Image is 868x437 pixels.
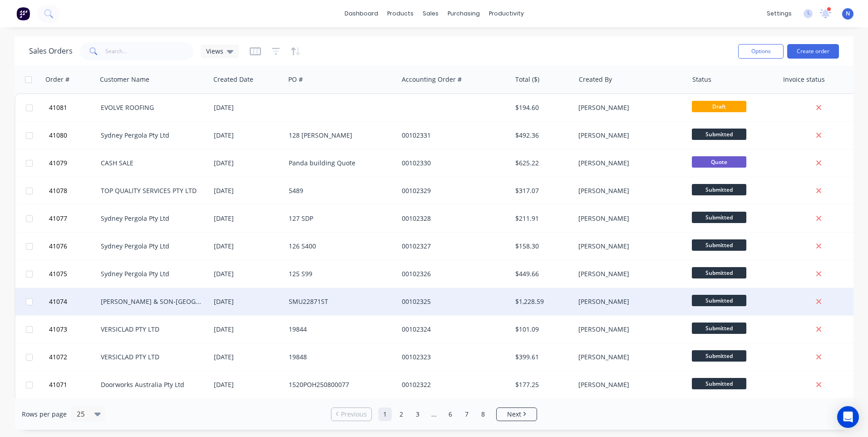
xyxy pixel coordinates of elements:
[846,10,850,18] span: N
[738,44,784,59] button: Options
[411,407,424,421] a: Page 3
[692,267,746,278] span: Submitted
[837,406,859,428] div: Open Intercom Messenger
[515,297,568,306] div: $1,228.59
[289,214,390,223] div: 127 SDP
[206,46,223,56] span: Views
[402,159,503,168] div: 00102330
[289,325,390,334] div: 19844
[49,242,67,251] span: 41076
[692,378,746,389] span: Submitted
[515,186,568,195] div: $317.07
[49,380,67,389] span: 41071
[46,316,101,343] button: 41073
[289,297,390,306] div: SMU22871ST
[49,214,67,223] span: 41077
[289,269,390,278] div: 125 S99
[783,75,825,84] div: Invoice status
[46,205,101,232] button: 41077
[46,149,101,177] button: 41079
[578,186,679,195] div: [PERSON_NAME]
[101,131,202,140] div: Sydney Pergola Pty Ltd
[49,131,67,140] span: 41080
[289,186,390,195] div: 5489
[515,269,568,278] div: $449.66
[578,214,679,223] div: [PERSON_NAME]
[402,214,503,223] div: 00102328
[402,380,503,389] div: 00102322
[402,242,503,251] div: 00102327
[402,353,503,362] div: 00102323
[49,103,67,112] span: 41081
[692,212,746,223] span: Submitted
[507,410,521,419] span: Next
[22,410,67,419] span: Rows per page
[29,47,73,55] h1: Sales Orders
[214,131,281,140] div: [DATE]
[101,242,202,251] div: Sydney Pergola Pty Ltd
[460,407,473,421] a: Page 7
[395,407,408,421] a: Page 2
[289,131,390,140] div: 128 [PERSON_NAME]
[497,410,537,419] a: Next page
[692,350,746,362] span: Submitted
[101,214,202,223] div: Sydney Pergola Pty Ltd
[578,380,679,389] div: [PERSON_NAME]
[341,410,367,419] span: Previous
[101,353,202,362] div: VERSICLAD PTY LTD
[213,75,253,84] div: Created Date
[578,269,679,278] div: [PERSON_NAME]
[515,380,568,389] div: $177.25
[289,159,390,168] div: Panda building Quote
[515,242,568,251] div: $158.30
[692,323,746,334] span: Submitted
[16,7,30,20] img: Factory
[578,159,679,168] div: [PERSON_NAME]
[46,371,101,398] button: 41071
[101,297,202,306] div: [PERSON_NAME] & SON-[GEOGRAPHIC_DATA]
[402,186,503,195] div: 00102329
[214,297,281,306] div: [DATE]
[214,186,281,195] div: [DATE]
[327,407,541,421] ul: Pagination
[331,410,371,419] a: Previous page
[288,75,303,84] div: PO #
[214,159,281,168] div: [DATE]
[515,325,568,334] div: $101.09
[476,407,490,421] a: Page 8
[692,184,746,195] span: Submitted
[692,156,746,168] span: Quote
[46,343,101,371] button: 41072
[49,269,67,278] span: 41075
[515,131,568,140] div: $492.36
[578,353,679,362] div: [PERSON_NAME]
[402,325,503,334] div: 00102324
[692,239,746,251] span: Submitted
[49,353,67,362] span: 41072
[762,7,796,20] div: settings
[484,7,528,20] div: productivity
[692,101,746,112] span: Draft
[46,260,101,288] button: 41075
[46,122,101,149] button: 41080
[289,242,390,251] div: 126 S400
[402,297,503,306] div: 00102325
[579,75,612,84] div: Created By
[49,325,67,334] span: 41073
[402,131,503,140] div: 00102331
[214,269,281,278] div: [DATE]
[46,233,101,260] button: 41076
[443,7,484,20] div: purchasing
[692,75,711,84] div: Status
[214,103,281,112] div: [DATE]
[46,94,101,121] button: 41081
[578,297,679,306] div: [PERSON_NAME]
[49,297,67,306] span: 41074
[383,7,418,20] div: products
[214,325,281,334] div: [DATE]
[101,103,202,112] div: EVOLVE ROOFING
[515,214,568,223] div: $211.91
[101,269,202,278] div: Sydney Pergola Pty Ltd
[49,159,67,168] span: 41079
[515,103,568,112] div: $194.60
